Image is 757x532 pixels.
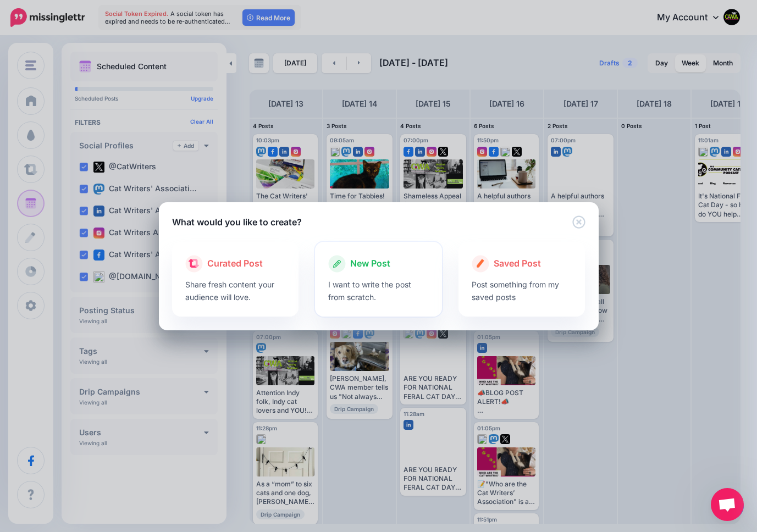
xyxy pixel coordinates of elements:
[172,215,302,229] h5: What would you like to create?
[189,259,200,268] img: curate.png
[207,257,263,271] span: Curated Post
[328,278,429,303] p: I want to write the post from scratch.
[185,278,286,303] p: Share fresh content your audience will love.
[477,259,485,268] img: create.png
[472,278,572,303] p: Post something from my saved posts
[494,257,541,271] span: Saved Post
[350,257,390,271] span: New Post
[572,215,585,229] button: Close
